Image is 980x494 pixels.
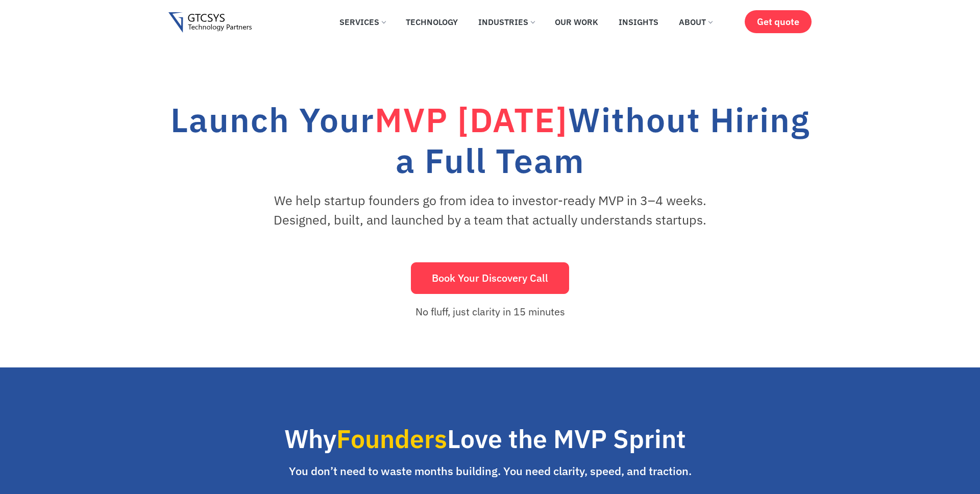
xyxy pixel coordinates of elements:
[168,99,812,181] h1: Launch Your Without Hiring a Full Team
[168,12,252,33] img: Gtcsys logo
[611,11,666,33] a: Insights
[547,11,606,33] a: Our Work
[411,262,569,294] button: Book Your Discovery Call
[36,464,944,478] p: You don’t need to waste months building. You need clarity, speed, and traction.
[252,304,728,319] p: No fluff, just clarity in 15 minutes
[375,97,568,141] span: MVP [DATE]
[36,424,934,454] h2: Why Love the MVP Sprint
[745,10,812,33] a: Get quote
[671,11,720,33] a: About
[917,430,980,479] iframe: chat widget
[757,16,799,27] span: Get quote
[398,11,465,33] a: Technology
[336,422,447,455] span: Founders
[471,11,542,33] a: Industries
[252,191,728,229] p: We help startup founders go from idea to investor-ready MVP in 3–4 weeks. Designed, built, and la...
[332,11,393,33] a: Services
